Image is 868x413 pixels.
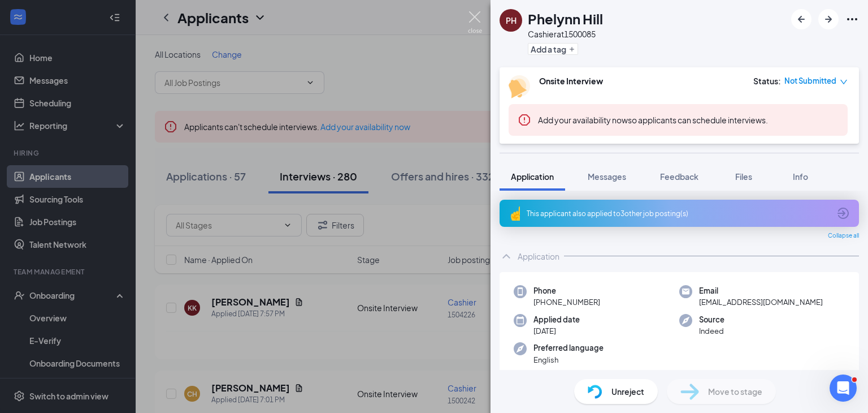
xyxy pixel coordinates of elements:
span: Email [699,285,823,296]
span: Phone [533,285,600,296]
iframe: Intercom live chat [830,375,857,402]
div: Cashier at 1500085 [528,28,603,40]
div: Status : [753,75,781,87]
button: ArrowLeftNew [791,9,811,29]
span: Source [699,314,724,325]
span: Collapse all [828,231,859,240]
span: Indeed [699,325,724,337]
button: ArrowRight [818,9,839,29]
div: Application [518,251,559,262]
span: Messages [588,171,626,182]
svg: ChevronUp [500,249,513,263]
svg: Plus [568,46,575,53]
svg: ArrowLeftNew [795,12,808,26]
span: Applied date [533,314,580,325]
svg: ArrowRight [822,12,835,26]
span: Not Submitted [784,75,836,87]
span: Application [511,171,554,182]
div: PH [506,15,517,26]
button: Add your availability now [538,114,628,126]
span: [DATE] [533,325,580,337]
span: Info [793,171,808,182]
span: Feedback [660,171,698,182]
span: English [533,354,604,365]
svg: Ellipses [845,12,859,26]
div: This applicant also applied to 3 other job posting(s) [527,209,830,218]
span: Move to stage [708,385,762,398]
span: so applicants can schedule interviews. [538,115,768,125]
b: Onsite Interview [539,76,603,86]
button: PlusAdd a tag [528,43,578,55]
span: Files [735,171,752,182]
span: down [840,78,848,86]
h1: Phelynn Hill [528,9,603,28]
span: [EMAIL_ADDRESS][DOMAIN_NAME] [699,296,823,308]
svg: Error [518,113,531,127]
svg: ArrowCircle [836,206,850,220]
span: [PHONE_NUMBER] [533,296,600,308]
span: Unreject [611,385,644,398]
span: Preferred language [533,342,604,354]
